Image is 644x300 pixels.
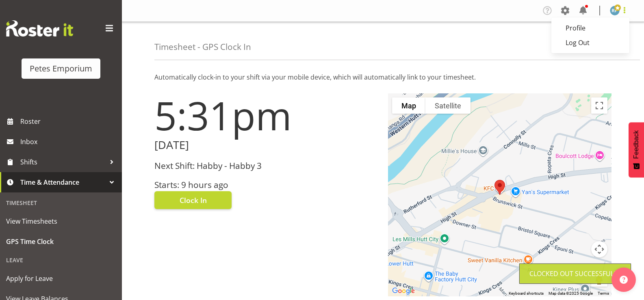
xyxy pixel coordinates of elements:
a: Terms (opens in new tab) [598,291,609,296]
span: Time & Attendance [20,176,106,188]
span: Clock In [180,195,207,205]
span: Shifts [20,156,106,168]
img: Rosterit website logo [6,20,73,37]
a: GPS Time Clock [2,231,120,252]
div: Leave [2,252,120,268]
img: help-xxl-2.png [620,276,628,284]
a: View Timesheets [2,211,120,231]
span: Roster [20,115,118,127]
span: Apply for Leave [6,272,116,285]
h1: 5:31pm [154,93,378,137]
img: Google [390,286,417,296]
a: Log Out [551,35,629,50]
h3: Starts: 9 hours ago [154,180,378,190]
button: Feedback - Show survey [629,122,644,177]
button: Show satellite imagery [425,97,471,114]
h3: Next Shift: Habby - Habby 3 [154,161,378,171]
div: Timesheet [2,194,120,211]
span: View Timesheets [6,215,116,227]
p: Automatically clock-in to your shift via your mobile device, which will automatically link to you... [154,72,611,82]
button: Map camera controls [591,241,607,257]
button: Clock In [154,191,232,209]
button: Keyboard shortcuts [509,291,544,296]
div: Petes Emporium [30,63,92,75]
h2: [DATE] [154,139,378,151]
a: Open this area in Google Maps (opens a new window) [390,286,417,296]
span: Feedback [633,130,640,159]
span: Inbox [20,136,118,148]
a: Apply for Leave [2,268,120,289]
div: Clocked out Successfully [529,269,621,278]
h4: Timesheet - GPS Clock In [154,42,251,52]
img: reina-puketapu721.jpg [610,6,620,15]
span: Map data ©2025 Google [549,291,593,296]
button: Toggle fullscreen view [591,97,607,114]
button: Show street map [392,97,425,114]
span: GPS Time Clock [6,235,116,248]
a: Profile [551,21,629,35]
